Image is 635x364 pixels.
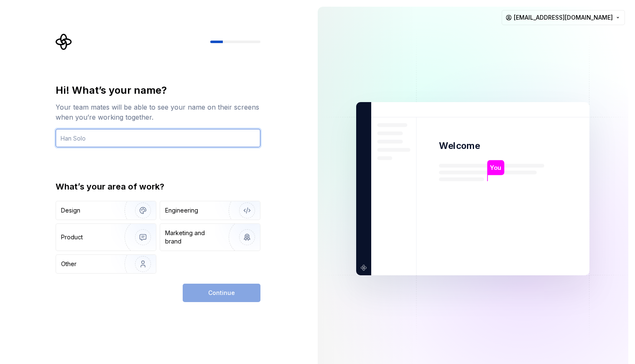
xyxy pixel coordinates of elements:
svg: Supernova Logo [56,33,72,50]
input: Han Solo [56,129,260,147]
div: Other [61,260,77,268]
span: [EMAIL_ADDRESS][DOMAIN_NAME] [514,13,613,22]
p: Welcome [439,140,480,152]
div: What’s your area of work? [56,181,260,192]
button: [EMAIL_ADDRESS][DOMAIN_NAME] [502,10,625,25]
div: Design [61,206,80,215]
p: You [490,163,502,172]
div: Product [61,233,83,241]
div: Hi! What’s your name? [56,84,260,97]
div: Your team mates will be able to see your name on their screens when you’re working together. [56,102,260,122]
div: Marketing and brand [165,229,222,246]
div: Engineering [165,206,198,215]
